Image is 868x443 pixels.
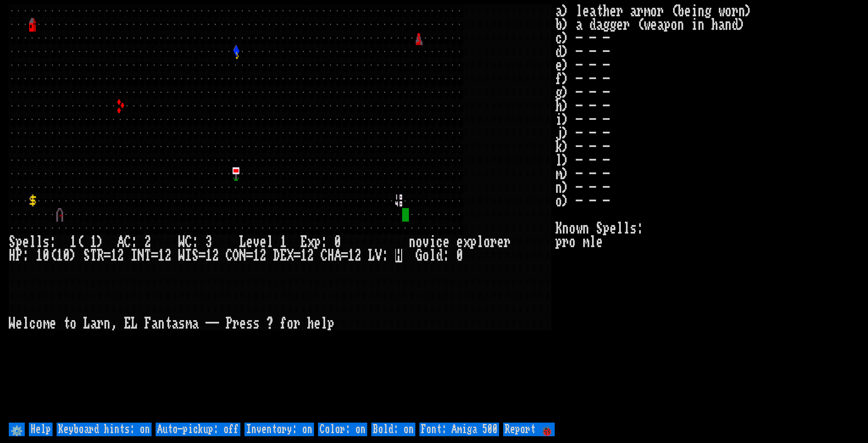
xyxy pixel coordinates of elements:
div: c [436,235,443,249]
div: e [260,235,267,249]
div: ( [77,235,83,249]
div: 0 [456,249,463,262]
div: n [104,317,111,330]
div: E [300,235,307,249]
div: r [233,317,239,330]
div: 2 [260,249,267,262]
div: W [9,317,16,330]
div: C [226,249,233,262]
div: = [199,249,205,262]
div: W [178,249,185,262]
div: E [280,249,287,262]
div: 1 [111,249,117,262]
div: ) [70,249,77,262]
div: : [131,235,138,249]
div: 1 [36,249,43,262]
div: 0 [334,235,341,249]
div: 1 [300,249,307,262]
div: = [104,249,111,262]
div: l [429,249,436,262]
div: 2 [212,249,219,262]
div: r [97,317,104,330]
div: W [178,235,185,249]
div: x [307,235,314,249]
div: C [124,235,131,249]
div: : [382,249,389,262]
div: l [477,235,484,249]
div: = [246,249,253,262]
div: n [158,317,165,330]
div: ) [97,235,104,249]
div: 3 [205,235,212,249]
input: Help [29,423,53,436]
div: m [43,317,50,330]
div: o [36,317,43,330]
div: O [233,249,239,262]
div: = [151,249,158,262]
div: c [29,317,36,330]
div: p [328,317,334,330]
div: o [416,235,422,249]
div: G [416,249,422,262]
input: Font: Amiga 500 [419,423,499,436]
div: l [267,235,273,249]
div: e [497,235,504,249]
div: : [321,235,328,249]
div: 1 [70,235,77,249]
div: e [22,235,29,249]
div: S [9,235,16,249]
div: d [436,249,443,262]
div: 1 [90,235,97,249]
div: T [90,249,97,262]
div: p [314,235,321,249]
div: F [144,317,151,330]
div: v [253,235,260,249]
div: 1 [158,249,165,262]
input: Keyboard hints: on [57,423,152,436]
div: H [328,249,334,262]
div: e [456,235,463,249]
div: 0 [63,249,70,262]
div: o [422,249,429,262]
div: : [50,235,56,249]
input: Report 🐞 [503,423,555,436]
div: r [504,235,511,249]
div: A [117,235,124,249]
div: X [287,249,294,262]
div: e [16,317,22,330]
div: ( [50,249,56,262]
div: l [29,235,36,249]
div: V [375,249,382,262]
div: P [226,317,233,330]
div: E [124,317,131,330]
div: = [341,249,348,262]
div: , [111,317,117,330]
div: l [321,317,328,330]
div: e [246,235,253,249]
div: a [90,317,97,330]
div: i [429,235,436,249]
mark: H [395,249,402,262]
div: v [422,235,429,249]
div: C [185,235,192,249]
div: n [409,235,416,249]
div: N [138,249,144,262]
div: 1 [205,249,212,262]
div: - [205,317,212,330]
div: e [314,317,321,330]
div: l [22,317,29,330]
div: h [307,317,314,330]
div: a [172,317,178,330]
div: a [192,317,199,330]
div: 2 [144,235,151,249]
div: e [443,235,450,249]
div: N [239,249,246,262]
div: o [287,317,294,330]
div: ? [267,317,273,330]
div: e [239,317,246,330]
div: P [16,249,22,262]
div: L [239,235,246,249]
input: Bold: on [371,423,415,436]
input: Color: on [318,423,367,436]
div: f [280,317,287,330]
